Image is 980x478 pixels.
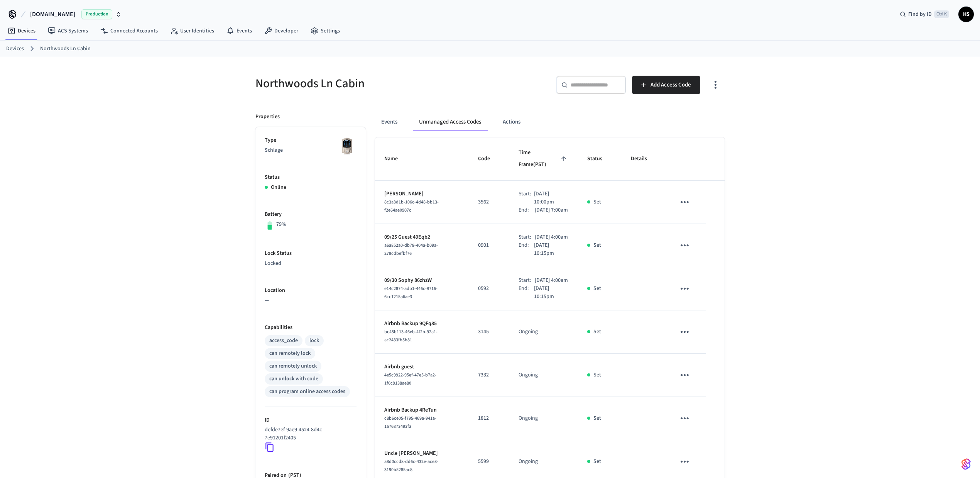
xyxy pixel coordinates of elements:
[265,146,357,154] p: Schlage
[534,190,569,206] p: [DATE] 10:00pm
[587,153,612,165] span: Status
[631,153,657,165] span: Details
[535,233,568,241] p: [DATE] 4:00am
[304,24,346,38] a: Settings
[375,113,404,131] button: Events
[519,241,534,258] div: End:
[651,80,691,90] span: Add Access Code
[384,320,460,328] p: Airbnb Backup 9QFq85
[478,153,500,165] span: Code
[337,136,357,156] img: Schlage Sense Smart Deadbolt with Camelot Trim, Front
[384,190,460,198] p: [PERSON_NAME]
[593,198,601,206] p: Set
[384,329,438,343] span: bc45b113-46eb-4f2b-92a1-ac2433fb5b81
[959,7,973,21] span: HS
[478,458,500,466] p: 5599
[269,375,318,383] div: can unlock with code
[265,173,357,181] p: Status
[509,310,578,354] td: Ongoing
[519,233,535,241] div: Start:
[265,286,357,295] p: Location
[908,10,932,18] span: Find by ID
[265,416,357,424] p: ID
[384,372,436,386] span: 4e5c9922-95ef-47e5-b7a2-1f0c9138ae80
[519,285,534,301] div: End:
[375,113,725,131] div: ant example
[894,7,955,21] div: Find by IDCtrl K
[384,233,460,241] p: 09/25 Guest 49Eqb2
[269,349,311,358] div: can remotely lock
[81,9,112,19] span: Production
[94,24,164,38] a: Connected Accounts
[961,458,971,470] img: SeamLogoGradient.69752ec5.svg
[593,328,601,336] p: Set
[384,153,408,165] span: Name
[534,285,569,301] p: [DATE] 10:15pm
[384,199,439,214] span: 8c3a3d1b-106c-4d48-bb13-f2e64ae0907c
[478,285,500,293] p: 0592
[593,285,601,293] p: Set
[534,241,569,258] p: [DATE] 10:15pm
[265,249,357,258] p: Lock Status
[276,220,286,229] p: 79%
[478,414,500,422] p: 1812
[934,10,949,18] span: Ctrl K
[30,10,75,19] span: [DOMAIN_NAME]
[519,190,534,206] div: Start:
[535,206,568,214] p: [DATE] 7:00am
[593,414,601,422] p: Set
[164,24,220,38] a: User Identities
[40,45,91,53] a: Northwoods Ln Cabin
[265,136,357,144] p: Type
[384,406,460,414] p: Airbnb Backup 4ReTun
[384,285,438,300] span: e14c2874-adb1-446c-9716-6cc1215a6ae3
[478,328,500,336] p: 3145
[509,354,578,397] td: Ongoing
[384,458,438,473] span: a8d0ccd8-dd6c-432e-ace8-3190b5285ac8
[309,337,319,345] div: lock
[42,24,94,38] a: ACS Systems
[255,76,485,92] h5: Northwoods Ln Cabin
[258,24,304,38] a: Developer
[632,76,700,94] button: Add Access Code
[265,259,357,268] p: Locked
[269,337,298,345] div: access_code
[519,206,535,214] div: End:
[271,183,286,192] p: Online
[535,276,568,285] p: [DATE] 4:00am
[265,426,353,442] p: defde7ef-9ae9-4524-8d4c-7e91201f2405
[384,415,436,430] span: c8b6ce05-f795-469a-941a-1a76373493fa
[2,24,42,38] a: Devices
[593,241,601,249] p: Set
[265,210,357,219] p: Battery
[478,371,500,379] p: 7332
[384,242,438,257] span: a6a852a0-db78-404a-b09a-279cdbefbf76
[269,362,317,370] div: can remotely unlock
[6,45,24,53] a: Devices
[519,276,535,285] div: Start:
[255,113,280,121] p: Properties
[265,297,357,305] p: —
[958,7,974,22] button: HS
[384,449,460,458] p: Uncle [PERSON_NAME]
[593,371,601,379] p: Set
[478,241,500,249] p: 0901
[413,113,487,131] button: Unmanaged Access Codes
[497,113,527,131] button: Actions
[519,147,569,171] span: Time Frame(PST)
[265,324,357,332] p: Capabilities
[269,388,345,396] div: can program online access codes
[593,458,601,466] p: Set
[384,276,460,285] p: 09/30 Sophy 86zhzW
[220,24,258,38] a: Events
[509,397,578,440] td: Ongoing
[478,198,500,206] p: 3562
[384,363,460,371] p: Airbnb guest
